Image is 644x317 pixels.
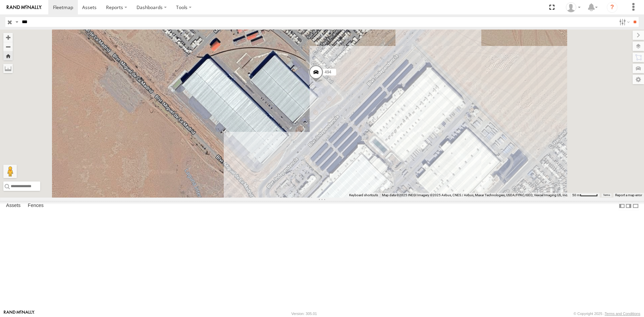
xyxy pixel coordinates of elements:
button: Map Scale: 50 m per 49 pixels [570,193,600,198]
div: © Copyright 2025 - [574,312,640,316]
a: Visit our Website [4,310,35,317]
label: Search Query [14,17,19,27]
a: Terms [603,194,610,197]
a: Report a map error [615,193,642,197]
label: Dock Summary Table to the Left [619,201,625,211]
label: Search Filter Options [616,17,631,27]
span: Map data ©2025 INEGI Imagery ©2025 Airbus, CNES / Airbus, Maxar Technologies, USDA/FPAC/GEO, Vexc... [382,193,568,197]
label: Dock Summary Table to the Right [625,201,632,211]
label: Fences [24,201,47,211]
img: rand-logo.svg [7,5,42,10]
button: Drag Pegman onto the map to open Street View [3,165,17,178]
a: Terms and Conditions [605,312,640,316]
span: 50 m [572,193,580,197]
i: ? [607,2,618,13]
label: Measure [3,64,13,73]
button: Zoom in [3,33,13,42]
span: 494 [325,70,331,74]
button: Keyboard shortcuts [349,193,378,198]
label: Map Settings [633,75,644,84]
button: Zoom out [3,42,13,51]
div: Version: 305.01 [291,312,317,316]
label: Hide Summary Table [632,201,639,211]
button: Zoom Home [3,51,13,60]
label: Assets [3,201,24,211]
div: Roberto Garcia [563,2,583,12]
